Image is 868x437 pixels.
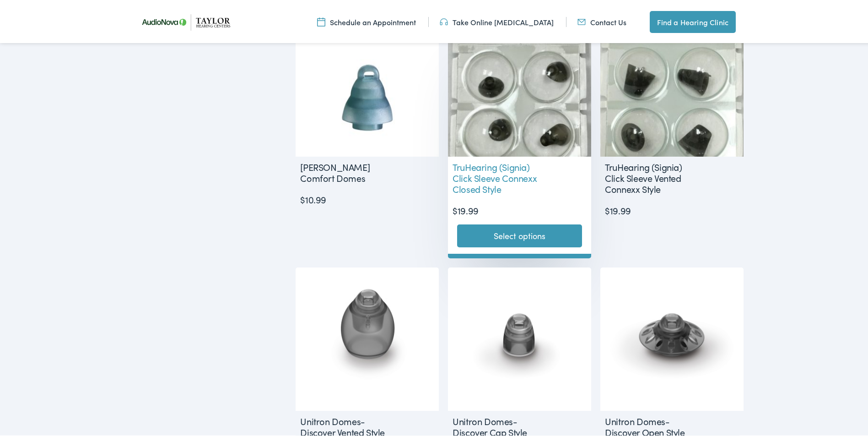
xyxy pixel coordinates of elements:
img: utility icon [440,15,448,25]
a: Contact Us [577,15,626,25]
h2: TruHearing (Signia) Click Sleeve Vented Connexx Style [600,155,698,197]
img: Signia Connex (TruHearing 19) vented sleeve style hearing aid domes in size Small. [600,11,744,155]
img: utility icon [577,15,586,25]
a: TruHearing (Signia) Click Sleeve Vented Connexx Style $19.99 [600,11,744,215]
a: Take Online [MEDICAL_DATA] [440,15,554,25]
span: $ [300,191,305,204]
a: [PERSON_NAME] Comfort Domes $10.99 [296,11,439,204]
span: $ [605,202,610,215]
a: Schedule an Appointment [317,15,416,25]
a: Find a Hearing Clinic [650,9,736,31]
a: TruHearing (Signia) Click Sleeve Connexx Closed Style $19.99 [448,11,591,215]
a: Select options for “TruHearing (Signia) Click Sleeve Connexx Closed Style” [457,223,582,246]
bdi: 10.99 [300,191,326,204]
h2: TruHearing (Signia) Click Sleeve Connexx Closed Style [448,155,545,197]
img: Unitron Medium Open Dome for Unitron Discover RIC hearing aids. [600,266,744,409]
bdi: 19.99 [453,202,479,215]
img: utility icon [317,15,325,25]
img: Signia/ TruHearing Click Sleeve dome without vent in size extra small. [448,11,591,155]
span: $ [453,202,458,215]
bdi: 19.99 [605,202,631,215]
h2: [PERSON_NAME] Comfort Domes [296,155,393,186]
